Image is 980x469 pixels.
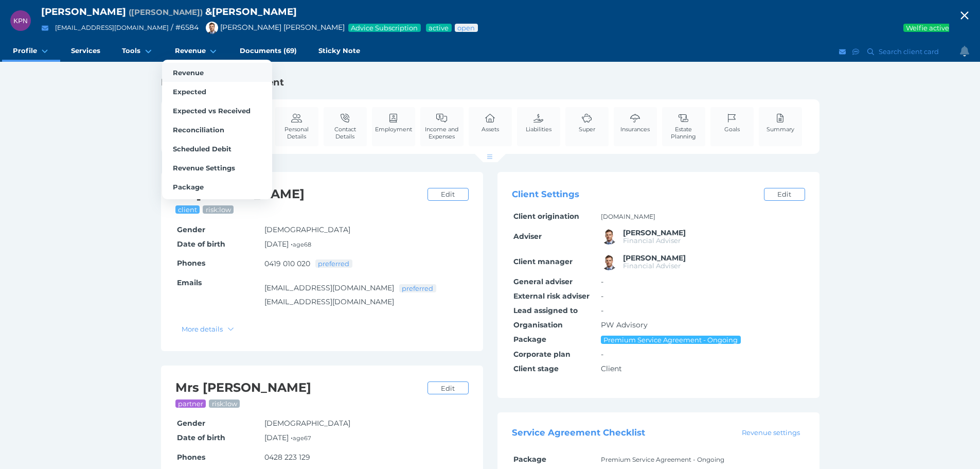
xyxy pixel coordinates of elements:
a: Services [60,41,111,62]
span: [DATE] • [264,433,311,442]
span: Financial Adviser [623,262,681,270]
a: Edit [427,188,469,201]
span: Tools [122,46,140,55]
span: [DEMOGRAPHIC_DATA] [264,419,350,428]
td: Premium Service Agreement - Ongoing [599,453,805,467]
span: More details [177,325,225,333]
span: partner [177,399,204,408]
span: Package [173,183,204,191]
span: Contact Details [326,126,364,140]
span: Phones [177,453,205,462]
span: - [601,277,603,286]
h2: Mr [PERSON_NAME] [175,186,422,202]
a: Goals [722,107,742,138]
span: Welfie active [905,24,950,32]
span: Expected vs Received [173,107,251,115]
a: Super [576,107,598,138]
span: Package [513,455,546,464]
a: Summary [764,107,797,138]
a: Expected [162,82,272,101]
span: Edit [436,190,459,198]
button: SMS [851,45,861,58]
a: Income and Expenses [420,107,464,146]
a: Insurances [618,107,652,138]
a: Revenue Settings [162,158,272,177]
span: - [601,350,603,359]
a: Revenue [164,41,229,62]
span: [PERSON_NAME] [PERSON_NAME] [201,23,345,32]
span: Gender [177,419,205,428]
a: Reconciliation [162,120,272,139]
a: Package [162,177,272,196]
span: Edit [436,384,459,392]
span: Organisation [513,320,563,329]
span: [PERSON_NAME] [41,6,126,18]
button: Email [39,22,51,34]
a: Liabilities [523,107,554,138]
a: [EMAIL_ADDRESS][DOMAIN_NAME] [264,297,394,306]
a: Scheduled Debit [162,139,272,158]
span: Service Agreement Checklist [512,427,645,438]
a: [EMAIL_ADDRESS][DOMAIN_NAME] [264,283,394,292]
span: Date of birth [177,239,225,249]
span: Search client card [877,47,943,56]
span: Edit [773,190,795,198]
small: age 68 [293,241,311,248]
a: [EMAIL_ADDRESS][DOMAIN_NAME] [55,24,169,31]
span: Revenue [173,68,204,77]
span: Scheduled Debit [173,145,231,153]
a: Edit [764,188,805,201]
span: risk: low [205,205,232,214]
span: - [601,291,603,301]
span: [DATE] • [264,239,311,249]
span: Advice status: Review not yet booked in [457,24,476,32]
span: Premium Service Agreement - Ongoing [603,336,739,344]
span: Client stage [513,364,559,373]
span: preferred [401,284,434,292]
a: Revenue [162,63,272,82]
div: Kim Percival Norrish [10,10,31,31]
a: Documents (69) [229,41,308,62]
span: Documents (69) [240,46,297,55]
span: - [601,306,603,315]
span: Adviser [513,232,542,241]
span: Estate Planning [665,126,703,140]
span: Advice Subscription [350,24,419,32]
span: Super [579,126,595,133]
span: Services [71,46,100,55]
span: Revenue settings [737,428,804,437]
a: 0419 010 020 [264,259,310,268]
img: Brad Bond [601,254,617,270]
a: 0428 223 129 [264,453,310,462]
span: / # 6584 [171,23,199,32]
a: Revenue settings [737,427,805,438]
span: Package [513,335,546,344]
a: Edit [427,381,469,394]
span: preferred [317,259,350,268]
button: Search client card [863,45,944,58]
span: & [PERSON_NAME] [205,6,297,18]
span: Personal Details [278,126,316,140]
a: Assets [479,107,502,138]
span: General adviser [513,277,573,286]
span: Employment [375,126,412,133]
span: Emails [177,278,202,287]
span: Revenue Settings [173,164,235,172]
span: Preferred name [129,7,203,17]
span: risk: low [211,399,238,408]
a: Contact Details [324,107,367,146]
img: Brad Bond [206,22,218,34]
h1: Details and Management [161,76,819,89]
span: External risk adviser [513,291,590,301]
span: Date of birth [177,433,225,442]
span: Brad Bond [623,228,686,237]
span: Client origination [513,212,579,221]
span: Corporate plan [513,350,571,359]
span: Client [601,364,622,373]
span: Sticky Note [318,46,360,55]
span: Income and Expenses [423,126,461,140]
a: Personal Details [275,107,318,146]
span: Profile [13,46,37,55]
a: Profile [2,41,60,62]
span: Service package status: Active service agreement in place [428,24,450,32]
